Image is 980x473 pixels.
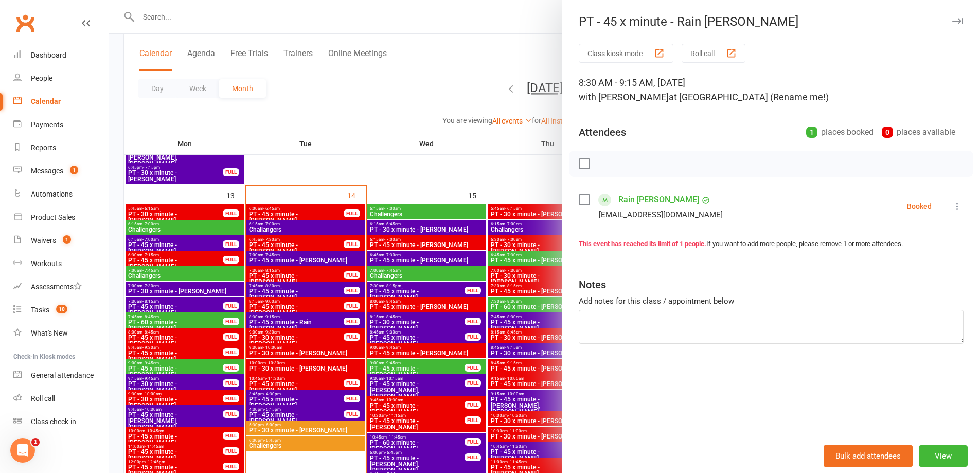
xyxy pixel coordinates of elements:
[13,160,109,183] a: Messages 1
[806,125,874,139] div: places booked
[31,236,56,244] div: Waivers
[13,67,109,90] a: People
[31,417,76,426] div: Class check-in
[31,51,66,59] div: Dashboard
[31,329,68,337] div: What's New
[13,44,109,67] a: Dashboard
[13,364,109,387] a: General attendance kiosk mode
[13,206,109,229] a: Product Sales
[63,235,71,244] span: 1
[13,275,109,299] a: Assessments
[12,10,38,36] a: Clubworx
[31,259,62,268] div: Workouts
[806,127,817,138] div: 1
[13,410,109,433] a: Class kiosk mode
[562,14,980,29] div: PT - 45 x minute - Rain [PERSON_NAME]
[13,183,109,206] a: Automations
[31,144,56,152] div: Reports
[682,44,745,63] button: Roll call
[579,76,964,104] div: 8:30 AM - 9:15 AM, [DATE]
[31,97,61,106] div: Calendar
[824,445,913,467] button: Bulk add attendees
[31,213,75,221] div: Product Sales
[579,125,626,139] div: Attendees
[618,191,699,208] a: Rain [PERSON_NAME]
[13,252,109,275] a: Workouts
[579,92,669,102] span: with [PERSON_NAME]
[579,295,964,307] div: Add notes for this class / appointment below
[919,445,968,467] button: View
[70,166,78,174] span: 1
[31,74,52,82] div: People
[579,277,606,292] div: Notes
[31,438,40,446] span: 1
[31,306,49,314] div: Tasks
[907,203,932,210] div: Booked
[31,167,63,175] div: Messages
[882,127,893,138] div: 0
[669,92,829,102] span: at [GEOGRAPHIC_DATA] (Rename me!)
[13,136,109,160] a: Reports
[31,394,55,402] div: Roll call
[31,283,82,291] div: Assessments
[13,322,109,345] a: What's New
[599,208,723,221] div: [EMAIL_ADDRESS][DOMAIN_NAME]
[31,190,73,198] div: Automations
[13,229,109,252] a: Waivers 1
[13,90,109,113] a: Calendar
[13,387,109,410] a: Roll call
[579,44,673,63] button: Class kiosk mode
[56,305,67,313] span: 10
[882,125,955,139] div: places available
[13,113,109,136] a: Payments
[579,239,964,250] div: If you want to add more people, please remove 1 or more attendees.
[31,371,94,379] div: General attendance
[13,299,109,322] a: Tasks 10
[579,240,706,248] strong: This event has reached its limit of 1 people.
[10,438,35,463] iframe: Intercom live chat
[31,120,63,129] div: Payments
